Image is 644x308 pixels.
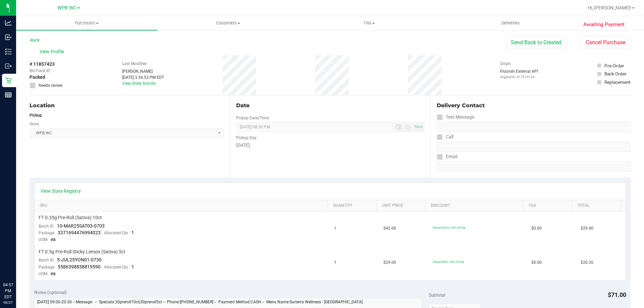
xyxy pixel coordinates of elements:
[604,62,624,69] div: Pre-Order
[581,225,593,232] span: $29.40
[604,70,627,77] div: Back Order
[5,63,12,69] inline-svg: Outbound
[53,68,54,74] span: -
[16,16,157,30] a: Purchases
[39,249,125,255] span: FT 0.5g Pre-Roll Sticky Lemon (Sativa) 5ct
[500,61,511,67] label: Origin
[506,36,566,49] button: Send Back to Created
[437,112,474,122] label: Text Message
[236,142,424,149] div: [DATE]
[104,265,128,269] span: Allocated Qty
[40,48,66,55] span: View Profile
[122,61,147,67] label: Last Modified
[39,82,62,88] span: Needs review
[236,115,269,121] label: Pickup Date/Time
[236,102,424,110] div: Date
[433,260,464,263] span: 30preroll5ct: 30% off line
[104,231,128,235] span: Allocated Qty
[437,102,631,110] div: Delivery Contact
[437,142,631,152] input: Format: (999) 999-9999
[39,224,54,229] span: Batch ID
[334,259,336,266] span: 1
[39,271,47,276] span: UOM
[588,5,631,10] span: Hi, [PERSON_NAME]!
[299,20,439,26] span: Tills
[5,19,12,26] inline-svg: Analytics
[334,225,336,232] span: 1
[608,291,626,298] span: $71.00
[30,102,224,110] div: Location
[429,292,445,298] span: Subtotal
[531,225,542,232] span: $0.00
[531,259,542,266] span: $0.00
[41,188,81,194] a: View State Registry
[583,21,625,28] span: Awaiting Payment
[236,135,257,141] label: Pickup Day
[5,91,12,98] inline-svg: Reports
[5,48,12,55] inline-svg: Inventory
[500,74,538,79] p: Original ID: 317515124
[577,203,618,208] a: Total
[16,20,157,26] span: Purchases
[383,259,396,266] span: $29.00
[39,265,54,269] span: Package
[51,271,56,276] span: ea
[383,225,396,232] span: $42.00
[51,237,56,242] span: ea
[500,68,538,79] div: Flourish External API
[30,74,45,81] span: Packed
[604,79,630,85] div: Replacement
[437,122,631,132] input: Format: (999) 999-9999
[122,68,164,74] div: [PERSON_NAME]
[39,231,54,235] span: Package
[580,36,631,49] button: Cancel Purchase
[39,258,54,262] span: Batch ID
[30,113,42,118] strong: Pickup
[58,230,101,235] span: 3371694476994023
[431,203,521,208] a: Discount
[40,203,325,208] a: SKU
[30,38,40,43] a: Back
[20,253,28,261] iframe: Resource center unread badge
[5,77,12,84] inline-svg: Retail
[440,16,581,30] a: Deliveries
[492,20,529,26] span: Deliveries
[382,203,423,208] a: Unit Price
[157,16,299,30] a: Customers
[30,61,55,68] span: # 11857423
[433,226,466,229] span: 30preroll10ct: 30% off line
[158,20,298,26] span: Customers
[30,68,51,74] span: BioTrack ID:
[5,34,12,41] inline-svg: Inbound
[39,237,47,242] span: UOM
[581,259,593,266] span: $20.30
[34,290,67,295] span: Notes (optional)
[39,214,102,221] span: FT 0.35g Pre-Roll (Sativa) 10ct
[57,5,76,11] span: WPB WC
[3,282,13,300] p: 04:57 PM EDT
[333,203,374,208] a: Quantity
[122,81,156,86] a: View Order Activity
[529,203,570,208] a: Tax
[30,121,39,127] label: Store
[7,254,27,274] iframe: Resource center
[58,264,101,269] span: 5586398858819590
[131,264,134,269] span: 1
[57,257,102,262] span: 5-JUL25YON01-0730
[299,16,440,30] a: Tills
[3,300,13,305] p: 08/27
[131,230,134,235] span: 1
[122,74,164,80] div: [DATE] 3:36:53 PM EDT
[57,223,105,229] span: 10-MAR25SAT03-0703
[437,152,457,162] label: Email
[437,132,453,142] label: Call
